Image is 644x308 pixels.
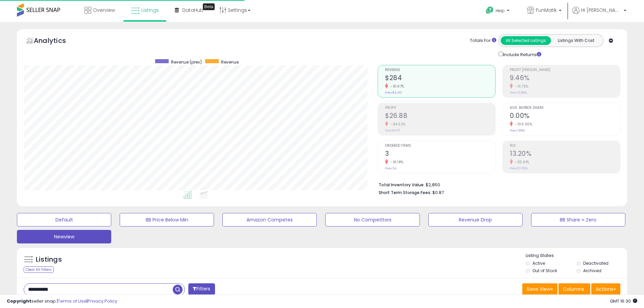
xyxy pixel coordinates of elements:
small: Prev: 20.50% [510,166,528,170]
small: -35.61% [513,160,529,165]
small: -91.67% [388,84,404,89]
button: Amazon Competes [222,213,317,227]
span: Revenue (prev) [171,59,202,65]
small: Prev: 1.86% [510,128,525,133]
h2: $26.88 [385,112,495,121]
span: FunMatik [536,7,557,14]
span: Listings [141,7,159,14]
span: Revenue [221,59,239,65]
div: Tooltip anchor [203,3,215,10]
a: Hi [PERSON_NAME] [572,7,626,22]
span: ROI [510,144,620,148]
span: Columns [563,286,584,292]
span: Revenue [385,68,495,72]
label: Active [532,260,545,266]
small: -100.00% [513,122,532,127]
button: Revenue Drop [428,213,523,227]
small: -31.75% [513,84,529,89]
small: Prev: 34 [385,166,397,170]
small: -94.32% [388,122,406,127]
small: Prev: 13.86% [510,91,527,95]
span: Profit [385,106,495,110]
span: Ordered Items [385,144,495,148]
label: Archived [583,268,601,274]
a: Help [480,1,516,22]
a: Privacy Policy [88,298,117,304]
button: Newview [17,230,111,243]
button: BB Share = Zero [531,213,625,227]
span: Overview [93,7,115,14]
h5: Analytics [34,36,79,47]
button: No Competitors [325,213,420,227]
div: seller snap | | [7,298,117,305]
p: Listing States: [526,253,627,259]
div: Totals For [470,38,496,44]
label: Deactivated [583,260,609,266]
div: Include Returns [494,50,549,58]
button: All Selected Listings [501,36,551,45]
span: Profit [PERSON_NAME] [510,68,620,72]
small: Prev: $3,413 [385,91,402,95]
li: $2,850 [379,180,615,188]
strong: Copyright [7,298,31,304]
h5: Listings [36,255,62,264]
h2: 9.46% [510,74,620,83]
button: BB Price Below Min [120,213,214,227]
span: 2025-09-12 16:30 GMT [610,298,637,304]
div: Clear All Filters [24,266,54,273]
a: Terms of Use [58,298,87,304]
b: Short Term Storage Fees: [379,190,431,195]
label: Out of Stock [532,268,557,274]
button: Actions [591,283,620,295]
span: Help [496,8,505,14]
i: Get Help [485,6,494,15]
h2: 13.20% [510,150,620,159]
button: Listings With Cost [551,36,601,45]
h2: 0.00% [510,112,620,121]
small: -91.18% [388,160,404,165]
b: Total Inventory Value: [379,182,425,188]
button: Save View [522,283,557,295]
span: Hi [PERSON_NAME] [581,7,622,14]
button: Default [17,213,111,227]
span: $0.87 [432,189,444,196]
h2: $284 [385,74,495,83]
small: Prev: $473 [385,128,400,133]
span: DataHub [182,7,204,14]
button: Filters [188,283,215,295]
button: Columns [558,283,590,295]
span: Avg. Buybox Share [510,106,620,110]
h2: 3 [385,150,495,159]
